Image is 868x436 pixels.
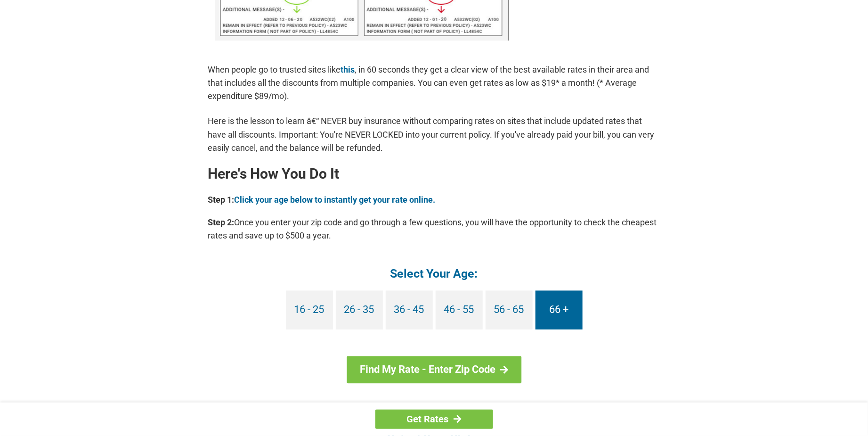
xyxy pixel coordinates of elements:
[235,195,436,205] a: Click your age below to instantly get your rate online.
[347,356,521,384] a: Find My Rate - Enter Zip Code
[208,195,235,205] b: Step 1:
[436,291,483,330] a: 46 - 55
[286,291,333,330] a: 16 - 25
[208,216,660,242] p: Once you enter your zip code and go through a few questions, you will have the opportunity to che...
[208,63,660,103] p: When people go to trusted sites like , in 60 seconds they get a clear view of the best available ...
[208,266,660,281] h4: Select Your Age:
[375,410,493,429] a: Get Rates
[535,291,583,330] a: 66 +
[486,291,533,330] a: 56 - 65
[386,291,433,330] a: 36 - 45
[208,115,660,154] p: Here is the lesson to learn â€“ NEVER buy insurance without comparing rates on sites that include...
[341,65,355,74] a: this
[208,166,660,181] h2: Here's How You Do It
[208,217,235,227] b: Step 2:
[336,291,383,330] a: 26 - 35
